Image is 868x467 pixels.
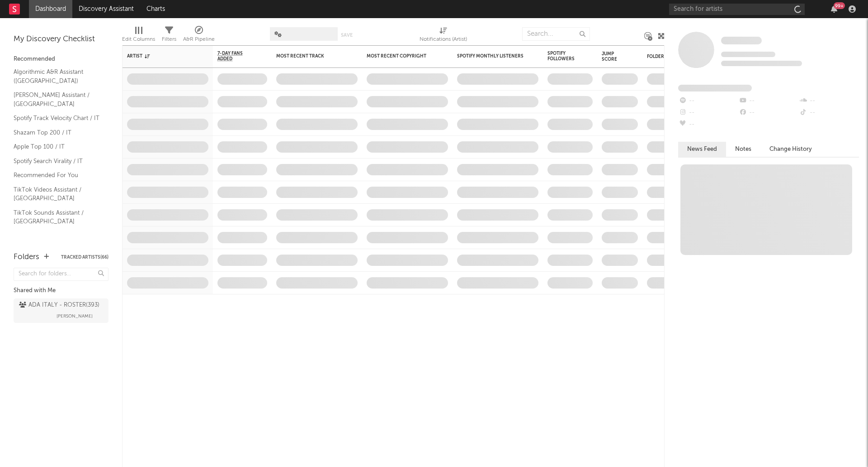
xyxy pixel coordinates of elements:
input: Search for folders... [14,268,108,281]
button: News Feed [678,142,726,157]
div: Artist [127,53,195,59]
a: TikTok Sounds Assistant / [GEOGRAPHIC_DATA] [14,208,99,226]
div: -- [678,107,738,119]
div: -- [738,107,798,119]
div: 99 + [834,2,845,9]
div: -- [738,95,798,107]
a: TikTok Videos Assistant / [GEOGRAPHIC_DATA] [14,185,99,203]
div: Notifications (Artist) [420,34,467,45]
div: -- [799,107,859,119]
input: Search for artists [669,4,805,15]
span: [PERSON_NAME] [57,311,93,322]
div: Filters [162,23,176,49]
div: Edit Columns [122,34,155,45]
div: Folders [14,252,39,263]
span: 7-Day Fans Added [217,51,254,62]
div: Shared with Me [14,285,108,296]
div: Most Recent Track [276,53,344,59]
div: Edit Columns [122,23,155,49]
a: Algorithmic A&R Assistant ([GEOGRAPHIC_DATA]) [14,67,99,86]
a: [PERSON_NAME] Assistant / [GEOGRAPHIC_DATA] [14,90,99,109]
span: Tracking Since: [DATE] [721,52,775,57]
span: 0 fans last week [721,61,802,66]
a: ADA ITALY - ROSTER(393)[PERSON_NAME] [14,298,108,323]
input: Search... [522,27,590,41]
div: A&R Pipeline [183,23,215,49]
div: Spotify Followers [547,51,579,62]
span: Fans Added by Platform [678,85,752,91]
div: Most Recent Copyright [367,53,434,59]
div: Notifications (Artist) [420,23,467,49]
a: Spotify Track Velocity Chart / IT [14,113,99,123]
div: -- [799,95,859,107]
a: Recommended For You [14,170,99,180]
div: Folders [647,54,715,59]
div: A&R Pipeline [183,34,215,45]
a: Apple Top 100 / IT [14,142,99,152]
button: Change History [760,142,821,157]
div: Recommended [14,54,108,65]
div: Spotify Monthly Listeners [457,53,525,59]
a: Spotify Search Virality / IT [14,156,99,166]
div: My Discovery Checklist [14,34,108,45]
div: Filters [162,34,176,45]
a: Shazam Top 200 / IT [14,128,99,138]
div: ADA ITALY - ROSTER ( 393 ) [19,300,99,311]
div: -- [678,95,738,107]
button: 99+ [831,5,837,13]
span: Some Artist [721,37,762,44]
div: -- [678,119,738,130]
div: Jump Score [602,51,624,62]
button: Tracked Artists(66) [61,255,108,260]
a: Some Artist [721,36,762,45]
button: Notes [726,142,760,157]
button: Save [341,33,353,38]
